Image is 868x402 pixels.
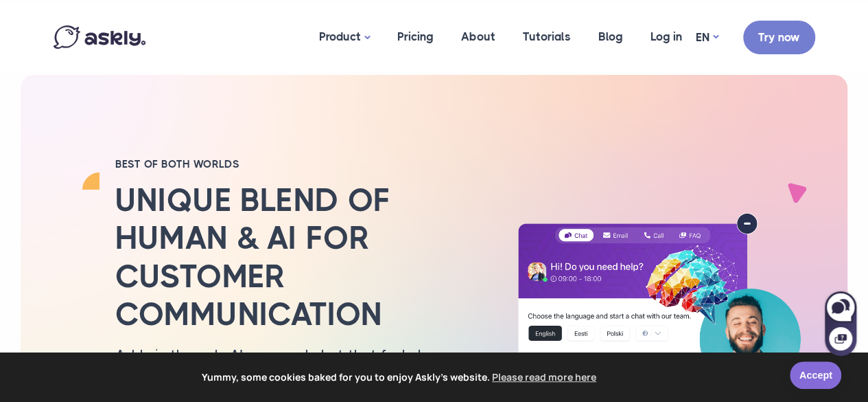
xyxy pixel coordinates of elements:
a: EN [696,27,718,47]
h2: Unique blend of human & AI for customer communication [115,181,486,333]
a: Accept [790,361,841,389]
a: Tutorials [509,3,585,70]
a: Try now [743,21,815,54]
a: Log in [637,3,696,70]
a: About [447,3,509,70]
a: learn more about cookies [490,367,598,388]
img: Askly [54,25,145,49]
iframe: Askly chat [823,289,858,357]
a: Pricing [384,3,447,70]
h2: BEST OF BOTH WORLDS [115,157,486,171]
a: Product [305,3,384,71]
a: Blog [585,3,637,70]
span: Yummy, some cookies baked for you to enjoy Askly's website. [20,367,780,388]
